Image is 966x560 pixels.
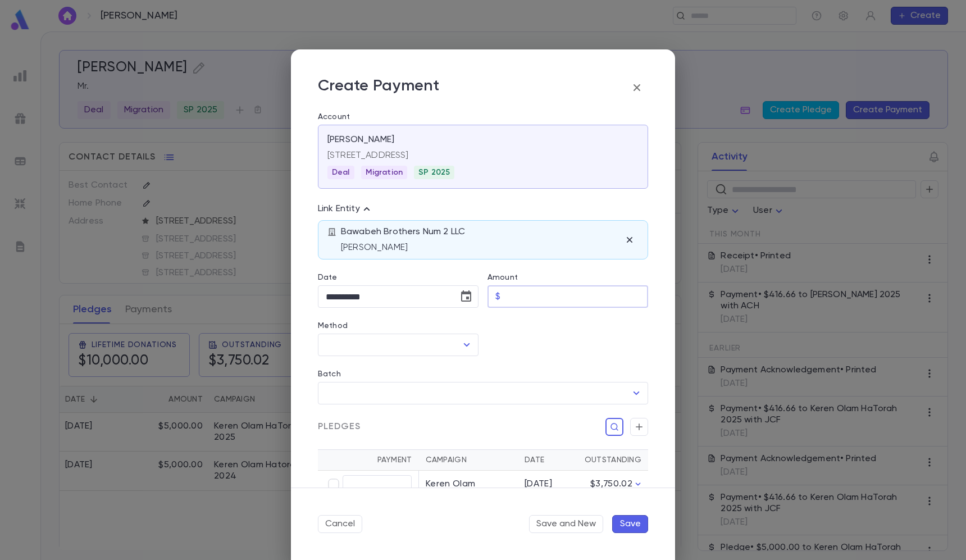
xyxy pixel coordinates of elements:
[525,479,567,490] div: [DATE]
[318,515,362,533] button: Cancel
[361,168,407,177] span: Migration
[628,385,644,401] button: Open
[518,450,574,471] th: Date
[318,273,479,282] label: Date
[574,450,648,471] th: Outstanding
[327,150,639,161] p: [STREET_ADDRESS]
[318,370,341,379] label: Batch
[327,168,354,177] span: Deal
[318,112,648,121] label: Account
[459,337,475,353] button: Open
[414,168,454,177] span: SP 2025
[318,421,361,432] span: Pledges
[612,515,648,533] button: Save
[529,515,603,533] button: Save and New
[487,273,518,282] label: Amount
[318,450,419,471] th: Payment
[495,291,500,302] p: $
[327,134,394,145] p: [PERSON_NAME]
[419,471,518,509] td: Keren Olam HaTorah 2025
[318,76,439,99] p: Create Payment
[341,242,621,253] p: [PERSON_NAME]
[419,450,518,471] th: Campaign
[455,285,477,308] button: Choose date, selected date is Sep 29, 2025
[318,321,348,330] label: Method
[318,202,373,216] p: Link Entity
[574,471,648,509] td: $3,750.02
[341,226,621,253] div: Bawabeh Brothers Num 2 LLC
